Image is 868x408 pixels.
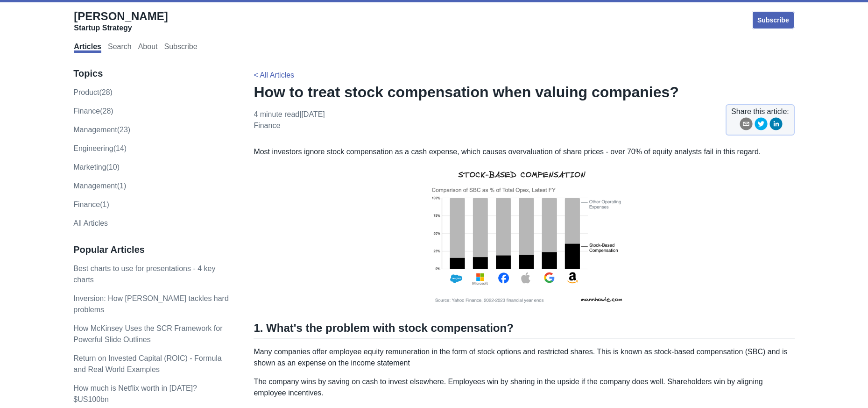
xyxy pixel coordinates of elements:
a: product(28) [73,88,113,96]
a: Return on Invested Capital (ROIC) - Formula and Real World Examples [73,354,221,373]
img: SBC [417,165,632,310]
h3: Popular Articles [73,244,234,256]
button: linkedin [769,117,783,134]
a: About [138,43,158,53]
a: engineering(14) [73,144,127,152]
span: [PERSON_NAME] [74,10,168,22]
a: management(23) [73,126,130,134]
a: Finance(1) [73,200,109,208]
p: 4 minute read | [DATE] [254,109,325,131]
a: Subscribe [164,43,198,53]
a: finance [254,122,280,129]
span: Share this article: [731,106,789,117]
p: Most investors ignore stock compensation as a cash expense, which causes overvaluation of share p... [254,146,794,157]
h1: How to treat stock compensation when valuing companies? [254,83,794,101]
div: Startup Strategy [74,23,168,33]
h2: 1. What's the problem with stock compensation? [254,321,794,339]
a: marketing(10) [73,163,120,171]
a: finance(28) [73,107,113,115]
p: Many companies offer employee equity remuneration in the form of stock options and restricted sha... [254,346,794,369]
a: Subscribe [752,11,795,29]
a: How much is Netflix worth in [DATE]? $US100bn [73,384,197,403]
a: [PERSON_NAME]Startup Strategy [74,9,168,33]
a: Best charts to use for presentations - 4 key charts [73,265,215,284]
button: twitter [755,117,768,134]
button: email [740,117,753,134]
a: < All Articles [254,71,294,79]
a: All Articles [73,219,108,227]
a: How McKinsey Uses the SCR Framework for Powerful Slide Outlines [73,324,222,344]
a: Search [108,43,132,53]
a: Articles [74,43,101,53]
p: The company wins by saving on cash to invest elsewhere. Employees win by sharing in the upside if... [254,376,794,399]
a: Inversion: How [PERSON_NAME] tackles hard problems [73,294,229,314]
h3: Topics [73,68,234,79]
a: Management(1) [73,182,126,190]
